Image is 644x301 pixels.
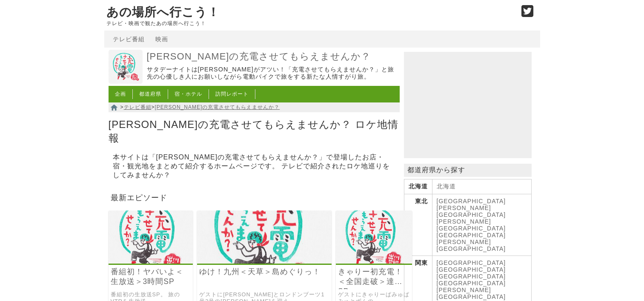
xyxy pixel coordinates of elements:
[437,273,506,280] a: [GEOGRAPHIC_DATA]
[336,258,412,265] a: 出川哲朗の充電させてもらえませんか？ ついに宮城県で全国制覇！絶景の紅葉街道”金色の鳴子峡”から”日本三景松島”までズズーっと108㌔！きゃりーぱみゅぱみゅが初登場で飯尾も絶好調！ヤバいよ²SP
[106,6,220,19] a: あの場所へ行こう！
[113,36,145,43] a: テレビ番組
[437,266,506,273] a: [GEOGRAPHIC_DATA]
[109,116,400,146] h1: [PERSON_NAME]の充電させてもらえませんか？ ロケ地情報
[197,210,332,264] img: icon-320px.png
[109,50,143,84] img: 出川哲朗の充電させてもらえませんか？
[404,164,532,177] p: 都道府県から探す
[338,267,410,287] a: きゃりー初充電！＜全国走破＞達成SP
[113,151,395,182] p: 本サイトは「[PERSON_NAME]の充電させてもらえませんか？」で登場したお店・宿・観光地をまとめて紹介するホームページです。 テレビで紹介されたロケ地巡りをしてみませんか？
[437,183,456,190] a: 北海道
[215,91,249,97] a: 訪問レポート
[199,267,329,277] a: ゆけ！九州＜天草＞島めぐりっ！
[155,36,168,43] a: 映画
[106,20,512,26] p: テレビ・映画で観たあの場所へ行こう！
[115,91,126,97] a: 企画
[437,218,506,232] a: [PERSON_NAME][GEOGRAPHIC_DATA]
[437,239,506,252] a: [PERSON_NAME][GEOGRAPHIC_DATA]
[124,104,152,110] a: テレビ番組
[155,104,280,110] a: [PERSON_NAME]の充電させてもらえませんか？
[109,190,400,204] h2: 最新エピソード
[197,258,332,265] a: 出川哲朗の充電させてもらえませんか？ ルンルンッ天草”島めぐり”！富岡城から絶景夕日パワスポ目指して114㌔！絶品グルメだらけなんですが千秋もロンブー亮も腹ペコでヤバいよ²SP
[109,78,143,85] a: 出川哲朗の充電させてもらえませんか？
[437,232,506,239] a: [GEOGRAPHIC_DATA]
[147,66,398,81] p: サタデーナイトは[PERSON_NAME]がアツい！「充電させてもらえませんか？」と旅先の心優しき人にお願いしながら電動バイクで旅をする新たな人情すがり旅。
[437,204,506,218] a: [PERSON_NAME][GEOGRAPHIC_DATA]
[437,280,506,287] a: [GEOGRAPHIC_DATA]
[404,194,432,256] th: 東北
[437,287,506,300] a: [PERSON_NAME][GEOGRAPHIC_DATA]
[404,179,432,194] th: 北海道
[109,102,400,112] nav: > >
[139,91,161,97] a: 都道府県
[175,91,202,97] a: 宿・ホテル
[404,52,532,158] iframe: Advertisement
[521,10,534,17] a: Twitter (@go_thesights)
[437,198,506,204] a: [GEOGRAPHIC_DATA]
[147,51,398,63] a: [PERSON_NAME]の充電させてもらえませんか？
[111,267,191,287] a: 番組初！ヤバいよ＜生放送＞3時間SP
[109,258,193,265] a: 出川哲朗の充電させてもらえませんか？ ワォ！”生放送”で一緒に充電みてねSPだッ！温泉天国”日田街道”をパワスポ宇戸の庄から131㌔！ですが…初の生放送に哲朗もドキドキでヤバいよ²SP
[336,210,412,264] img: icon-320px.png
[109,210,193,264] img: icon-320px.png
[437,259,506,266] a: [GEOGRAPHIC_DATA]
